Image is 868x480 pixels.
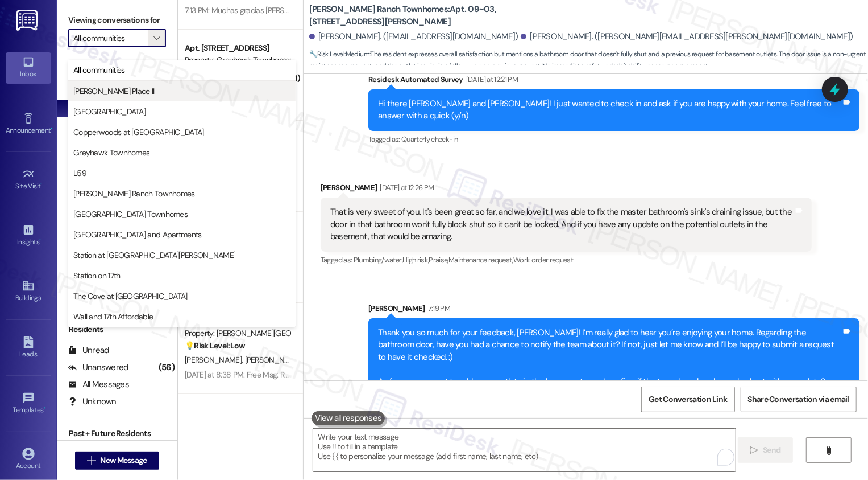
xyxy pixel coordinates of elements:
div: [PERSON_NAME] [368,302,859,318]
button: New Message [75,452,159,470]
a: Leads [6,333,51,363]
div: 7:19 PM [425,302,450,314]
div: Hi there [PERSON_NAME] and [PERSON_NAME]! I just wanted to check in and ask if you are happy with... [378,98,841,122]
i:  [87,456,95,465]
div: Prospects + Residents [57,64,177,76]
a: Insights • [6,220,51,251]
div: 7:13 PM: Muchas gracias [PERSON_NAME]. [185,5,323,15]
span: Get Conversation Link [649,393,727,405]
span: Maintenance request , [448,255,513,265]
div: [PERSON_NAME]. ([PERSON_NAME][EMAIL_ADDRESS][PERSON_NAME][DOMAIN_NAME]) [521,31,853,43]
div: All Messages [68,379,129,391]
span: Station on 17th [73,270,121,281]
span: [PERSON_NAME] Ranch Townhomes [73,188,195,199]
a: Inbox [6,52,51,83]
span: [PERSON_NAME] [185,355,245,365]
div: (56) [156,359,177,376]
span: High risk , [402,255,429,265]
div: Tagged as: [368,131,859,147]
span: Quarterly check-in [401,134,458,144]
div: Tagged as: [321,252,812,268]
span: [GEOGRAPHIC_DATA] [73,106,146,117]
a: Buildings [6,276,51,307]
div: [PERSON_NAME] [321,182,812,198]
div: Property: [PERSON_NAME][GEOGRAPHIC_DATA] [185,327,290,339]
span: Share Conversation via email [748,393,849,405]
div: Unknown [68,396,117,408]
div: Property: Greyhawk Townhomes [185,54,290,66]
div: Residents [57,323,177,335]
div: [PERSON_NAME]. ([EMAIL_ADDRESS][DOMAIN_NAME]) [309,31,518,43]
i:  [750,446,758,455]
i:  [153,34,160,43]
span: Wall and 17th Affordable [73,311,153,322]
span: • [44,404,45,412]
span: [GEOGRAPHIC_DATA] Townhomes [73,208,188,220]
button: Get Conversation Link [641,387,734,412]
label: Viewing conversations for [68,11,166,29]
span: Greyhawk Townhomes [73,147,149,158]
span: Plumbing/water , [354,255,402,265]
span: : The resident expresses overall satisfaction but mentions a bathroom door that doesn't fully shu... [309,48,868,73]
strong: 💡 Risk Level: Low [185,340,245,351]
span: New Message [100,454,147,466]
a: Account [6,444,51,475]
span: • [39,236,41,244]
div: Thank you so much for your feedback, [PERSON_NAME]! I’m really glad to hear you’re enjoying your ... [378,327,841,388]
button: Send [738,437,793,463]
a: Templates • [6,388,51,419]
span: The Cove at [GEOGRAPHIC_DATA] [73,290,188,302]
div: That is very sweet of you. It's been great so far, and we love it. I was able to fix the master b... [330,206,794,243]
span: Station at [GEOGRAPHIC_DATA][PERSON_NAME] [73,249,235,261]
span: Work order request [513,255,573,265]
span: All communities [73,64,125,76]
a: Site Visit • [6,165,51,195]
textarea: To enrich screen reader interactions, please activate Accessibility in Grammarly extension settings [313,429,736,471]
button: Share Conversation via email [741,387,857,412]
div: Residesk Automated Survey [368,73,859,89]
i:  [824,446,833,455]
span: L59 [73,167,86,179]
img: ResiDesk Logo [16,10,40,31]
span: Praise , [429,255,448,265]
span: Copperwoods at [GEOGRAPHIC_DATA] [73,126,204,138]
span: [GEOGRAPHIC_DATA] and Apartments [73,229,202,240]
div: Unread [68,344,109,356]
div: Past + Future Residents [57,428,177,440]
div: Prospects [57,220,177,232]
span: Send [763,444,780,456]
strong: 🔧 Risk Level: Medium [309,50,369,59]
span: [PERSON_NAME] Place II [73,85,155,97]
div: [DATE] at 8:38 PM: Free Msg: Recipient [14357204186] unable to receive message - Message Blocking... [185,370,547,380]
b: [PERSON_NAME] Ranch Townhomes: Apt. 09~03, [STREET_ADDRESS][PERSON_NAME] [309,3,537,28]
div: [DATE] at 12:21 PM [463,73,518,85]
div: [DATE] at 12:26 PM [377,182,434,194]
div: Unanswered [68,362,128,374]
span: • [41,180,43,188]
input: All communities [73,29,148,47]
span: • [51,125,52,133]
div: Apt. [STREET_ADDRESS] [185,42,290,54]
span: [PERSON_NAME] [244,355,301,365]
